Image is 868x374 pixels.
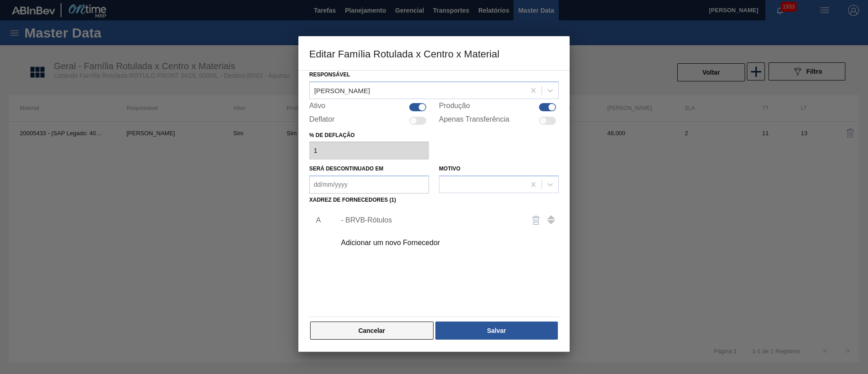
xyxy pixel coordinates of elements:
label: Produção [439,102,470,113]
button: delete-icon [525,209,547,231]
h3: Editar Família Rotulada x Centro x Material [298,36,570,71]
label: Xadrez de Fornecedores (1) [309,197,396,203]
img: delete-icon [531,215,542,226]
li: A [309,209,323,232]
label: % de deflação [309,129,429,142]
button: Salvar [435,322,558,340]
label: Responsável [309,71,350,78]
label: Ativo [309,102,325,113]
div: Adicionar um novo Fornecedor [341,239,518,247]
button: Cancelar [310,322,434,340]
div: - BRVB-Rótulos [341,216,518,224]
input: dd/mm/yyyy [309,175,429,194]
label: Deflator [309,115,335,126]
label: Será descontinuado em [309,166,383,172]
label: Motivo [439,166,460,172]
div: [PERSON_NAME] [314,86,370,94]
label: Apenas Transferência [439,115,509,126]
